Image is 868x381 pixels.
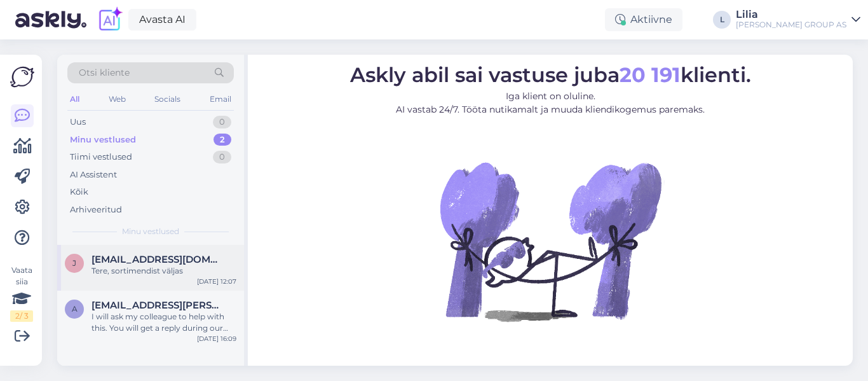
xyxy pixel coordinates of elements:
div: Tiimi vestlused [70,151,132,163]
div: [PERSON_NAME] GROUP AS [736,20,846,30]
span: A [72,304,78,314]
div: Aktiivne [605,8,682,31]
div: Arhiveeritud [70,204,122,216]
img: Askly Logo [10,65,34,89]
div: Lilia [736,10,846,20]
span: Minu vestlused [122,226,179,237]
div: Vaata siia [10,265,33,322]
div: Socials [152,91,183,107]
div: Web [106,91,128,107]
span: Askly abil sai vastuse juba klienti. [350,62,751,87]
p: Iga klient on oluline. AI vastab 24/7. Tööta nutikamalt ja muuda kliendikogemus paremaks. [350,90,751,116]
div: [DATE] 16:09 [197,334,236,343]
span: Alina.lanman@gmail.com [92,300,224,311]
span: Otsi kliente [79,66,130,80]
div: L [713,11,731,29]
a: Lilia[PERSON_NAME] GROUP AS [736,10,860,30]
span: J [72,258,76,268]
div: 0 [213,116,231,128]
div: Kõik [70,186,88,198]
img: explore-ai [97,6,123,33]
span: Janne.teesalu@gmail.com [92,254,224,265]
a: Avasta AI [128,9,196,31]
div: 2 / 3 [10,310,33,322]
div: All [67,91,82,107]
div: 2 [214,134,231,146]
b: 20 191 [620,62,681,87]
div: Uus [70,116,86,128]
div: I will ask my colleague to help with this. You will get a reply during our working hours. [92,311,236,334]
div: Tere, sortimendist väljas [92,265,236,277]
div: Minu vestlused [70,134,136,146]
div: [DATE] 12:07 [197,277,236,286]
div: 0 [213,151,231,163]
div: Email [207,91,234,107]
img: No Chat active [436,127,665,356]
div: AI Assistent [70,169,117,181]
